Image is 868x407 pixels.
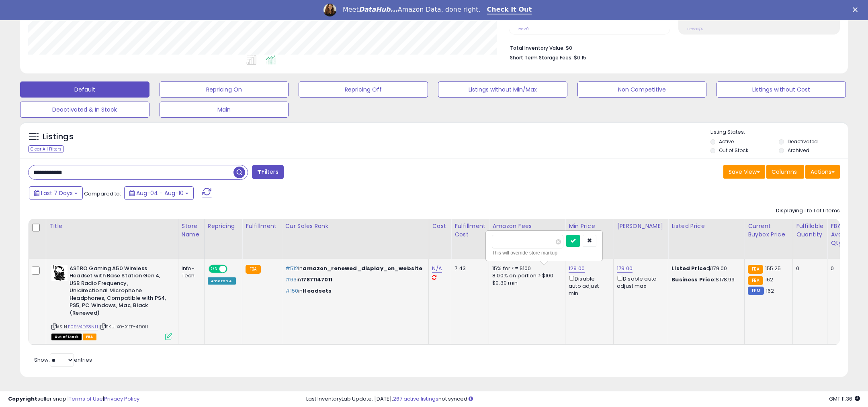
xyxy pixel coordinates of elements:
[208,277,236,285] div: Amazon AI
[28,145,64,153] div: Clear All Filters
[51,265,172,340] div: ASIN:
[285,265,299,272] span: #512
[492,249,596,257] div: This will override store markup
[182,265,198,279] div: Info-Tech
[569,222,610,230] div: Min Price
[160,102,289,118] button: Main
[208,222,239,230] div: Repricing
[796,265,821,272] div: 0
[788,138,818,145] label: Deactivated
[104,395,139,403] a: Privacy Policy
[51,334,82,340] span: All listings that are currently out of stock and unavailable for purchase on Amazon
[306,395,860,403] div: Last InventoryLab Update: [DATE], not synced.
[285,287,423,295] p: in
[831,222,857,247] div: FBA Available Qty
[69,395,103,403] a: Terms of Use
[252,165,283,179] button: Filters
[717,81,846,98] button: Listings without Cost
[303,287,332,295] span: Headsets
[20,81,149,98] button: Default
[285,276,423,283] p: in
[710,128,848,136] p: Listing States:
[8,395,37,403] strong: Copyright
[671,276,716,283] b: Business Price:
[124,186,194,200] button: Aug-04 - Aug-10
[492,279,559,287] div: $0.30 min
[796,222,824,239] div: Fulfillable Quantity
[492,265,559,272] div: 15% for <= $100
[454,265,483,272] div: 7.43
[510,45,565,51] b: Total Inventory Value:
[831,265,854,272] div: 0
[748,276,763,285] small: FBA
[41,189,73,197] span: Last 7 Days
[303,265,422,272] span: amazon_renewed_display_on_website
[359,6,398,13] i: DataHub...
[209,265,219,272] span: ON
[8,395,139,403] div: seller snap | |
[49,222,175,230] div: Title
[70,265,167,319] b: ASTRO Gaming A50 Wireless Headset with Base Station Gen 4, USB Radio Frequency, Unidirectional Mi...
[765,265,781,272] span: 155.25
[393,395,438,403] a: 267 active listings
[723,165,765,179] button: Save View
[577,81,707,98] button: Non Competitive
[805,165,840,179] button: Actions
[569,274,607,297] div: Disable auto adjust min
[432,265,442,273] a: N/A
[68,324,98,330] a: B09V4DP8NH
[788,147,809,154] label: Archived
[671,276,738,283] div: $178.99
[829,395,860,403] span: 2025-08-18 11:36 GMT
[671,222,741,230] div: Listed Price
[83,334,96,340] span: FBA
[510,43,834,52] li: $0
[719,138,734,145] label: Active
[99,324,148,330] span: | SKU: X0-X1EP-4D0H
[719,147,748,154] label: Out of Stock
[853,7,861,12] div: Close
[343,6,481,14] div: Meet Amazon Data, done right.
[766,165,804,179] button: Columns
[34,356,92,364] span: Show: entries
[617,274,662,290] div: Disable auto adjust max
[487,6,532,14] a: Check It Out
[748,222,789,239] div: Current Buybox Price
[671,265,738,272] div: $179.00
[285,287,299,295] span: #150
[492,222,562,230] div: Amazon Fees
[617,265,633,273] a: 179.00
[748,287,764,295] small: FBM
[766,287,774,295] span: 162
[432,222,448,230] div: Cost
[299,81,428,98] button: Repricing Off
[765,276,773,283] span: 162
[43,131,74,142] h5: Listings
[438,81,567,98] button: Listings without Min/Max
[671,265,708,272] b: Listed Price:
[301,276,332,283] span: 17871147011
[285,222,426,230] div: Cur Sales Rank
[748,265,763,274] small: FBA
[51,265,68,281] img: 41YWa+OucQL._SL40_.jpg
[776,207,840,215] div: Displaying 1 to 1 of 1 items
[84,190,121,197] span: Compared to:
[492,272,559,279] div: 8.00% on portion > $100
[510,54,573,61] b: Short Term Storage Fees:
[569,265,585,273] a: 129.00
[617,222,665,230] div: [PERSON_NAME]
[160,81,289,98] button: Repricing On
[20,102,149,118] button: Deactivated & In Stock
[226,265,239,272] span: OFF
[687,26,703,31] small: Prev: N/A
[285,276,297,283] span: #63
[285,265,423,272] p: in
[518,26,529,31] small: Prev: 0
[323,4,336,16] img: Profile image for Georgie
[246,265,260,274] small: FBA
[574,54,586,61] span: $0.15
[29,186,83,200] button: Last 7 Days
[182,222,201,239] div: Store Name
[136,189,184,197] span: Aug-04 - Aug-10
[246,222,278,230] div: Fulfillment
